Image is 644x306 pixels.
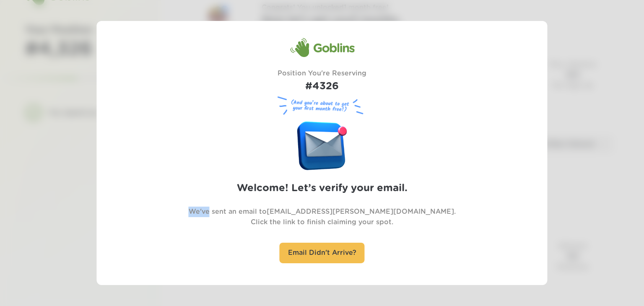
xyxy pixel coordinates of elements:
[237,181,408,196] h2: Welcome! Let’s verify your email.
[274,94,370,117] figure: (And you’re about to get your first month free!)
[290,38,354,58] div: Goblins
[278,79,366,94] h1: #4326
[280,243,365,263] div: Email Didn't Arrive?
[278,68,366,94] div: Position You're Reserving
[189,207,456,228] p: We've sent an email to [EMAIL_ADDRESS][PERSON_NAME][DOMAIN_NAME] . Click the link to finish claim...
